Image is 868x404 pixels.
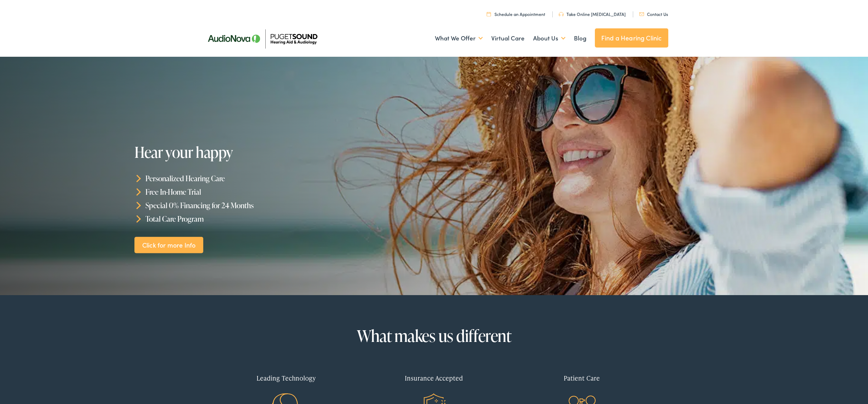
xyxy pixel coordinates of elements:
a: Schedule an Appointment [487,11,545,17]
a: Find a Hearing Clinic [595,28,668,48]
div: Leading Technology [218,367,355,388]
h1: Hear your happy [134,144,350,160]
a: What We Offer [435,25,483,51]
a: Contact Us [639,11,668,17]
div: Insurance Accepted [365,367,503,388]
img: utility icon [559,12,564,16]
a: Blog [574,25,586,51]
a: Click for more Info [134,237,203,253]
li: Special 0% Financing for 24 Months [134,199,438,212]
a: Take Online [MEDICAL_DATA] [559,11,626,17]
h2: What makes us different [218,327,651,345]
a: About Us [533,25,565,51]
img: utility icon [639,12,644,16]
li: Free In-Home Trial [134,185,438,199]
li: Total Care Program [134,212,438,225]
li: Personalized Hearing Care [134,172,438,185]
div: Patient Care [513,367,651,388]
img: utility icon [487,12,491,16]
a: Virtual Care [491,25,525,51]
